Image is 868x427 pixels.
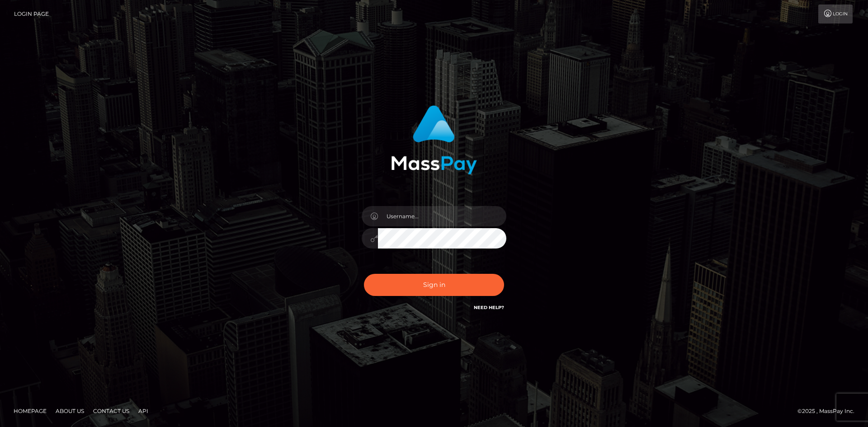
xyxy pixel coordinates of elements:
a: Need Help? [474,305,504,310]
div: © 2025 , MassPay Inc. [797,406,861,416]
input: Username... [378,206,506,226]
a: Contact Us [90,404,133,418]
button: Sign in [364,274,504,296]
a: Login Page [14,5,49,23]
a: Homepage [10,404,50,418]
img: MassPay Login [391,105,477,174]
a: API [135,404,152,418]
a: Login [818,5,853,23]
a: About Us [52,404,88,418]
